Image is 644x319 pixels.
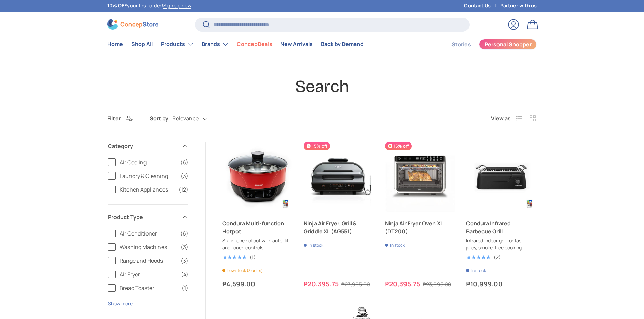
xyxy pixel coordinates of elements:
span: Bread Toaster [120,284,178,292]
a: Ninja Air Fryer Oven XL (DT200) [385,219,456,236]
button: Filter [107,115,133,122]
a: Home [107,37,123,51]
strong: 10% OFF [107,2,127,9]
a: Partner with us [500,2,537,10]
span: Category [108,142,178,150]
a: Brands [202,37,229,51]
a: Ninja Air Fryer Oven XL (DT200) [385,142,456,212]
a: Ninja Air Fryer, Grill & Griddle XL (AG551) [304,142,374,212]
a: Sign up now [163,2,191,9]
h1: Search [107,76,537,97]
img: ConcepStore [107,19,158,30]
a: New Arrivals [280,37,313,51]
a: Condura Infrared Barbecue Grill [466,142,537,212]
span: Laundry & Cleaning [120,172,177,180]
span: View as [491,114,511,122]
span: Personal Shopper [485,42,532,47]
summary: Products [157,37,198,51]
span: Air Conditioner [120,229,176,238]
span: Air Fryer [120,270,177,278]
span: (4) [181,270,188,278]
span: Kitchen Appliances [120,185,174,194]
span: (3) [181,257,188,265]
a: ConcepDeals [237,37,272,51]
span: (1) [182,284,188,292]
button: Show more [108,300,133,307]
span: (6) [180,229,188,238]
a: Condura Multi-function Hotpot [222,219,293,236]
summary: Category [108,134,188,158]
summary: Brands [198,37,233,51]
a: Personal Shopper [479,39,537,50]
span: (12) [179,185,188,194]
span: Filter [107,115,121,122]
a: Contact Us [464,2,500,10]
a: Shop All [131,37,153,51]
a: Ninja Air Fryer, Grill & Griddle XL (AG551) [304,219,374,236]
span: 15% off [385,142,412,150]
span: Air Cooling [120,158,176,166]
span: (6) [180,158,188,166]
summary: Product Type [108,205,188,229]
label: Sort by [150,114,172,122]
a: Stories [451,38,471,51]
a: Condura Multi-function Hotpot [222,142,293,212]
nav: Secondary [435,37,537,51]
nav: Primary [107,37,364,51]
button: Relevance [172,112,221,124]
a: Products [161,37,194,51]
span: 15% off [304,142,330,150]
span: Washing Machines [120,243,177,251]
a: Condura Infrared Barbecue Grill [466,219,537,236]
span: (3) [181,172,188,180]
a: Back by Demand [321,37,364,51]
span: Product Type [108,213,178,221]
span: Range and Hoods [120,257,177,265]
p: your first order! . [107,2,193,10]
span: Relevance [172,115,199,122]
span: (3) [181,243,188,251]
